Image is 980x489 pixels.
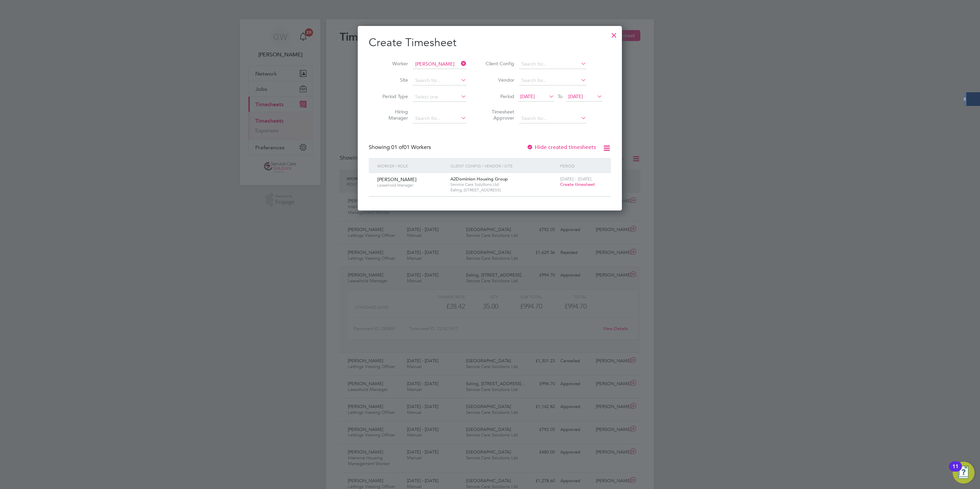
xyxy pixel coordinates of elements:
input: Search for... [519,59,586,69]
label: Period Type [377,93,408,99]
span: 01 Workers [391,144,431,151]
input: Search for... [519,76,586,85]
label: Hide created timesheets [527,144,596,151]
input: Search for... [413,114,466,123]
div: Worker / Role [376,158,449,174]
span: 01 of [391,144,404,151]
span: Create timesheet [560,181,595,187]
label: Vendor [484,77,514,83]
div: 11 [952,466,958,475]
label: Timesheet Approver [484,109,514,121]
button: Open Resource Center, 11 new notifications [953,462,975,484]
span: [DATE] [568,93,583,99]
label: Client Config [484,60,514,67]
span: Service Care Solutions Ltd [450,182,557,187]
span: [PERSON_NAME] [377,176,417,182]
span: To [556,92,564,101]
label: Worker [377,60,408,67]
input: Search for... [413,59,466,69]
h2: Create Timesheet [369,36,611,50]
input: Select one [413,92,466,102]
label: Hiring Manager [377,109,408,121]
span: Leasehold Manager [377,182,445,188]
label: Period [484,93,514,99]
div: Period [558,158,604,174]
div: Showing [369,144,432,151]
span: A2Dominion Housing Group [450,176,508,182]
input: Search for... [519,114,586,123]
input: Search for... [413,76,466,85]
label: Site [377,77,408,83]
div: Client Config / Vendor / Site [449,158,558,174]
span: Ealing, [STREET_ADDRESS] [450,187,557,193]
span: [DATE] - [DATE] [560,176,591,182]
span: [DATE] [520,93,535,99]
